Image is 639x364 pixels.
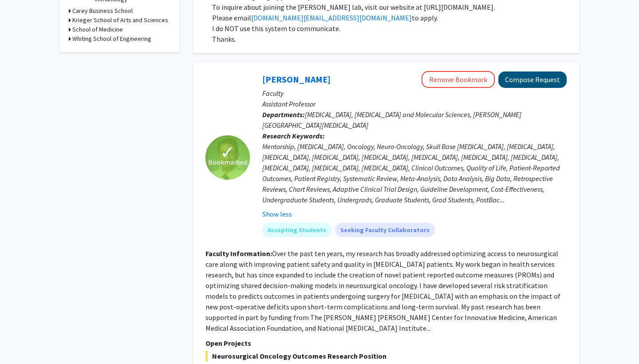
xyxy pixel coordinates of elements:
[262,74,331,85] a: [PERSON_NAME]
[422,71,495,88] button: Remove Bookmark
[262,110,305,119] b: Departments:
[205,249,272,258] b: Faculty Information:
[208,157,247,167] span: Bookmarked
[262,131,325,140] b: Research Keywords:
[72,16,168,25] h3: Krieger School of Arts and Sciences
[262,88,567,99] p: Faculty
[212,34,567,44] p: Thanks.
[205,249,560,332] fg-read-more: Over the past ten years, my research has broadly addressed optimizing access to neurosurgical car...
[262,223,331,237] mat-chip: Accepting Students
[72,25,123,34] h3: School of Medicine
[7,324,38,357] iframe: Chat
[251,13,412,22] a: [DOMAIN_NAME][EMAIL_ADDRESS][DOMAIN_NAME]
[262,209,292,219] button: Show less
[262,99,567,109] p: Assistant Professor
[212,23,567,34] p: I do NOT use this system to communicate.
[205,338,567,348] p: Open Projects
[72,6,133,16] h3: Carey Business School
[262,141,567,205] div: Mentorship, [MEDICAL_DATA], Oncology, Neuro-Oncology, Skull Base [MEDICAL_DATA], [MEDICAL_DATA], ...
[212,2,567,12] p: To inquire about joining the [PERSON_NAME] lab, visit our website at [URL][DOMAIN_NAME].
[335,223,435,237] mat-chip: Seeking Faculty Collaborators
[262,110,521,130] span: [MEDICAL_DATA], [MEDICAL_DATA] and Molecular Sciences, [PERSON_NAME][GEOGRAPHIC_DATA][MEDICAL_DATA]
[212,12,567,23] p: Please email to apply.
[220,148,235,157] span: ✓
[205,351,567,361] span: Neurosurgical Oncology Outcomes Research Position
[72,34,151,44] h3: Whiting School of Engineering
[498,71,567,88] button: Compose Request to Raj Mukherjee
